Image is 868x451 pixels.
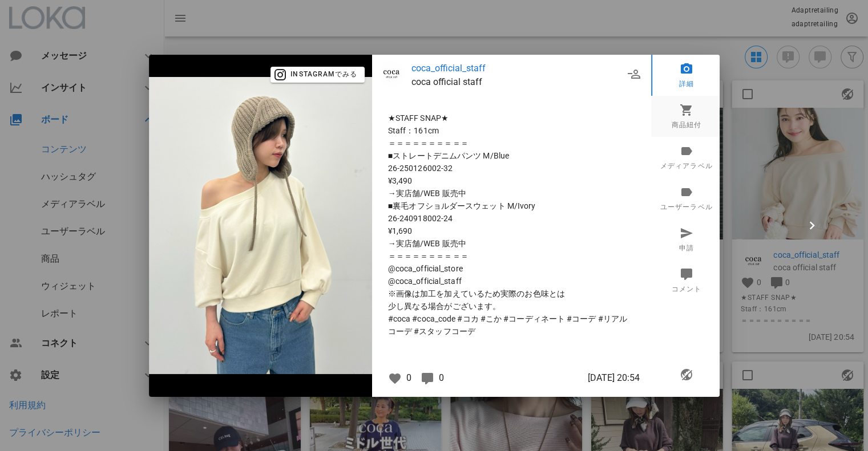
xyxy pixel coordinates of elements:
[388,212,635,225] span: 26-240918002-24
[411,62,624,75] a: coca_official_staff
[439,372,444,383] span: 0
[406,372,411,383] span: 0
[388,124,635,137] span: Staff：161cm
[388,137,635,149] span: ＝＝＝＝＝＝＝＝＝＝
[379,62,404,87] img: coca_official_staff
[651,55,722,96] a: 詳細
[388,312,635,338] span: #coca #coca_code #コカ #こか #コーディネート #コーデ #リアルコーデ #スタッフコーデ
[277,70,357,80] span: Instagramでみる
[388,262,635,275] span: @coca_official_store
[388,112,635,124] span: ★STAFF SNAP★
[388,237,635,250] span: →実店舗/WEB 販売中
[388,250,635,262] span: ＝＝＝＝＝＝＝＝＝＝
[651,137,722,178] a: メディアラベル
[411,75,624,89] p: coca official staff
[388,275,635,287] span: @coca_official_staff
[271,68,365,79] a: Instagramでみる
[651,96,722,137] a: 商品紐付
[271,67,365,83] button: Instagramでみる
[651,219,722,260] a: 申請
[149,77,372,374] img: 1482353550871043_18072735425132517_5808588397791800801_n.jpg
[388,149,635,162] span: ■ストレートデニムパンツ M/Blue
[388,162,635,174] span: 26-250126002-32
[388,287,635,300] span: ※画像は加工を加えているため実際のお色味とは
[651,178,722,219] a: ユーザーラベル
[388,187,635,200] span: →実店舗/WEB 販売中
[588,371,640,385] span: [DATE] 20:54
[388,300,635,312] span: 少し異なる場合がございます。
[388,225,635,237] span: ¥1,690
[388,174,635,187] span: ¥3,490
[651,260,722,301] a: コメント
[388,200,635,212] span: ■裏毛オフショルダースウェット M/Ivory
